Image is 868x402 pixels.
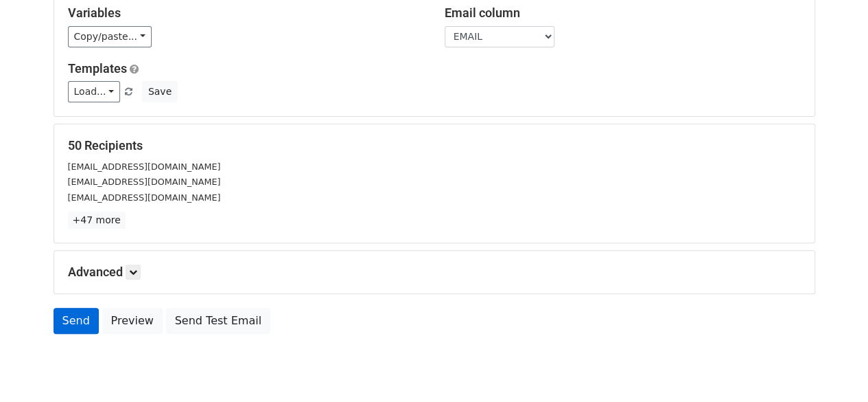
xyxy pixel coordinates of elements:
a: Send Test Email [166,308,270,334]
iframe: Chat Widget [799,336,868,402]
a: Preview [102,308,163,334]
small: [EMAIL_ADDRESS][DOMAIN_NAME] [68,192,221,203]
small: [EMAIL_ADDRESS][DOMAIN_NAME] [68,177,221,187]
button: Save [142,81,178,102]
div: Tiện ích trò chuyện [799,336,868,402]
a: Copy/paste... [68,26,152,47]
a: Load... [68,81,121,102]
h5: Email column [445,5,801,21]
small: [EMAIL_ADDRESS][DOMAIN_NAME] [68,161,221,172]
h5: Advanced [68,265,801,280]
h5: Variables [68,5,424,21]
a: +47 more [68,212,126,229]
a: Templates [68,61,127,76]
h5: 50 Recipients [68,138,801,153]
a: Send [54,308,99,334]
